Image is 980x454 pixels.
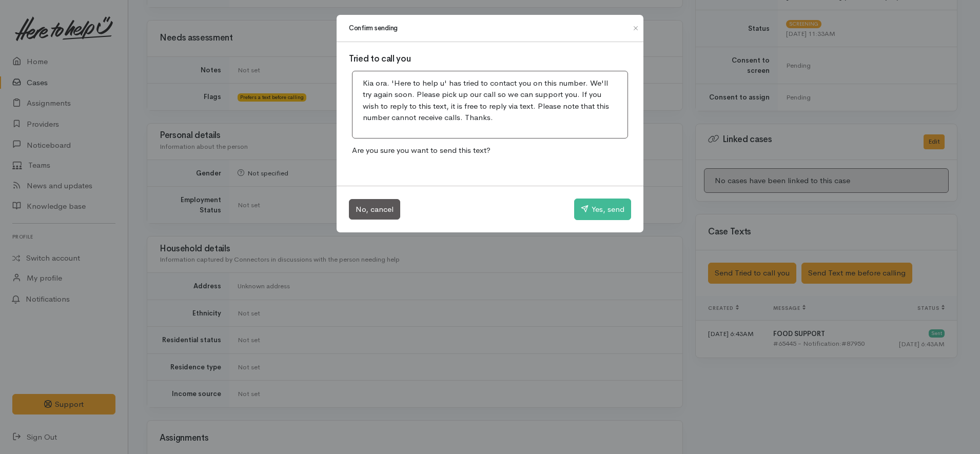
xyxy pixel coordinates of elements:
[349,23,398,33] h1: Confirm sending
[349,54,631,64] h3: Tried to call you
[574,199,631,220] button: Yes, send
[628,22,644,34] button: Close
[349,142,631,160] p: Are you sure you want to send this text?
[349,199,400,220] button: No, cancel
[363,77,617,124] p: Kia ora. 'Here to help u' has tried to contact you on this number. We'll try again soon. Please p...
